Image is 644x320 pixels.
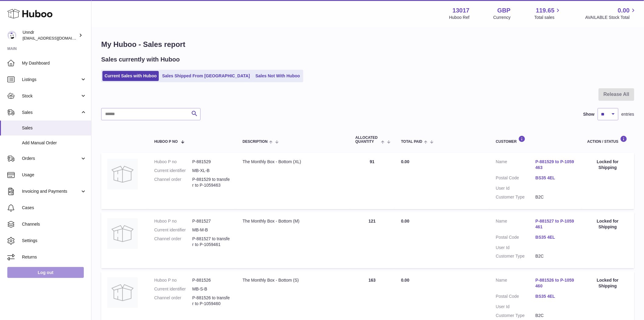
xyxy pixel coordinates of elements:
span: [EMAIL_ADDRESS][DOMAIN_NAME] [23,36,90,40]
dt: Name [496,159,535,172]
a: BS35 4EL [535,234,575,240]
dt: Customer Type [496,253,535,259]
dt: Huboo P no [154,277,192,283]
span: Returns [22,254,87,260]
span: Orders [22,156,80,161]
h1: My Huboo - Sales report [101,40,634,49]
span: AVAILABLE Stock Total [585,15,637,20]
dt: Current identifier [154,227,192,233]
span: entries [621,111,634,117]
img: sofiapanwar@gmail.com [7,31,16,40]
label: Show [583,111,595,117]
span: Description [243,140,268,144]
a: Sales Not With Huboo [253,71,302,81]
div: Customer [496,135,575,144]
strong: 13017 [453,6,470,15]
a: 119.65 Total sales [534,6,561,20]
dd: B2C [535,313,575,318]
dt: Channel order [154,177,192,188]
strong: GBP [497,6,511,15]
dd: P-881529 [192,159,230,165]
img: no-photo.jpg [107,159,138,189]
div: The Monthly Box - Bottom (S) [243,277,343,283]
dt: Name [496,277,535,290]
a: BS35 4EL [535,294,575,299]
a: P-881527 to P-1059461 [535,218,575,230]
dd: MB-XL-B [192,168,230,174]
span: Stock [22,93,80,99]
span: Sales [22,110,80,115]
span: 0.00 [618,6,630,15]
dt: Huboo P no [154,159,192,165]
span: Sales [22,125,87,131]
div: Currency [493,15,511,20]
span: Huboo P no [154,140,178,144]
span: Total paid [401,140,422,144]
dd: B2C [535,194,575,200]
dd: P-881527 to transfer to P-1059461 [192,236,230,248]
dd: P-881529 to transfer to P-1059463 [192,177,230,188]
dt: User Id [496,185,535,191]
dt: Postal Code [496,234,535,242]
span: 0.00 [401,278,409,283]
dt: Current identifier [154,168,192,174]
div: Locked for Shipping [587,218,628,230]
a: Log out [7,267,84,278]
span: Listings [22,77,80,83]
dd: P-881526 to transfer to P-1059460 [192,295,230,307]
div: Locked for Shipping [587,159,628,171]
div: The Monthly Box - Bottom (M) [243,218,343,224]
h2: Sales currently with Huboo [101,55,180,64]
img: no-photo.jpg [107,218,138,249]
dt: Channel order [154,295,192,307]
div: Action / Status [587,135,628,144]
td: 91 [349,153,395,209]
dd: MB-S-B [192,286,230,292]
span: Channels [22,221,87,227]
dt: User Id [496,245,535,251]
dt: Customer Type [496,194,535,200]
dt: Huboo P no [154,218,192,224]
span: 0.00 [401,159,409,164]
span: ALLOCATED Quantity [355,136,379,144]
div: The Monthly Box - Bottom (XL) [243,159,343,165]
span: Settings [22,238,87,244]
span: Total sales [534,15,561,20]
span: Add Manual Order [22,140,87,146]
span: Invoicing and Payments [22,188,80,194]
dt: Postal Code [496,294,535,301]
dt: Channel order [154,236,192,248]
dd: P-881527 [192,218,230,224]
dd: B2C [535,253,575,259]
td: 121 [349,212,395,268]
dd: MB-M-B [192,227,230,233]
div: Huboo Ref [449,15,470,20]
dt: Postal Code [496,175,535,182]
dd: P-881526 [192,277,230,283]
img: no-photo.jpg [107,277,138,308]
a: Sales Shipped From [GEOGRAPHIC_DATA] [160,71,252,81]
a: BS35 4EL [535,175,575,181]
span: 0.00 [401,219,409,223]
div: Unndr [23,30,77,41]
span: 119.65 [536,6,554,15]
span: Usage [22,172,87,178]
a: P-881526 to P-1059460 [535,277,575,289]
dt: Customer Type [496,313,535,318]
dt: Name [496,218,535,231]
a: 0.00 AVAILABLE Stock Total [585,6,637,20]
div: Locked for Shipping [587,277,628,289]
span: My Dashboard [22,60,87,66]
a: P-881529 to P-1059463 [535,159,575,171]
dt: Current identifier [154,286,192,292]
span: Cases [22,205,87,211]
dt: User Id [496,304,535,310]
a: Current Sales with Huboo [102,71,159,81]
